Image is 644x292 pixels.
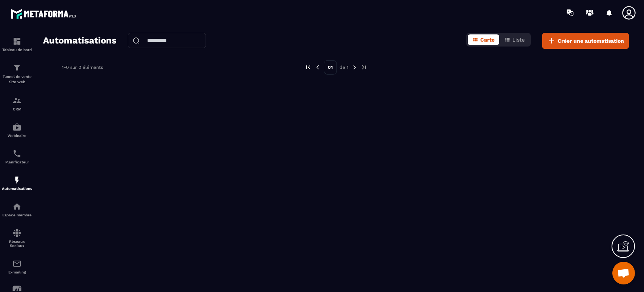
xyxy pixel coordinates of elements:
span: Liste [512,37,525,43]
img: scheduler [12,149,22,158]
p: Webinaire [2,134,32,138]
a: social-networksocial-networkRéseaux Sociaux [2,223,32,253]
a: emailemailE-mailing [2,253,32,280]
a: formationformationTunnel de vente Site web [2,57,32,90]
img: email [12,259,22,268]
p: 1-0 sur 0 éléments [62,65,103,70]
img: formation [12,96,22,105]
img: next [361,64,367,71]
p: Tableau de bord [2,48,32,52]
img: automations [12,123,22,132]
a: formationformationTableau de bord [2,31,32,57]
button: Carte [468,34,499,45]
img: next [351,64,358,71]
p: Tunnel de vente Site web [2,74,32,85]
p: Réseaux Sociaux [2,239,32,248]
img: automations [12,202,22,211]
h2: Automatisations [43,33,117,49]
img: social-network [12,228,22,238]
a: formationformationCRM [2,90,32,117]
p: Planificateur [2,160,32,164]
p: Automatisations [2,186,32,191]
p: de 1 [340,64,349,70]
p: CRM [2,107,32,111]
p: E-mailing [2,270,32,274]
a: automationsautomationsEspace membre [2,196,32,223]
span: Carte [480,37,495,43]
a: automationsautomationsWebinaire [2,117,32,143]
img: prev [305,64,312,71]
img: logo [11,7,78,21]
img: formation [12,37,22,46]
div: Ouvrir le chat [612,262,635,284]
span: Créer une automatisation [558,37,624,45]
img: automations [12,176,22,185]
button: Créer une automatisation [542,33,629,49]
p: 01 [324,60,337,75]
img: prev [314,64,321,71]
img: formation [12,63,22,72]
a: schedulerschedulerPlanificateur [2,143,32,170]
a: automationsautomationsAutomatisations [2,170,32,196]
p: Espace membre [2,213,32,217]
button: Liste [500,34,529,45]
